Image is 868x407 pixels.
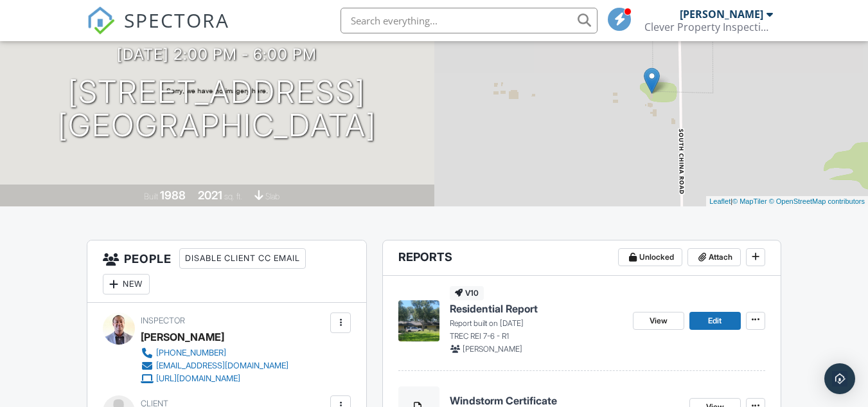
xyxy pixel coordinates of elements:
div: [URL][DOMAIN_NAME] [156,374,240,384]
div: Clever Property Inspections [644,21,773,33]
div: [PERSON_NAME] [680,8,763,21]
div: [EMAIL_ADDRESS][DOMAIN_NAME] [156,361,288,371]
a: [PHONE_NUMBER] [141,347,288,359]
span: sq. ft. [224,192,242,201]
a: [URL][DOMAIN_NAME] [141,372,288,385]
div: | [706,196,868,207]
a: © OpenStreetMap contributors [769,197,865,205]
div: New [103,274,150,294]
div: [PERSON_NAME] [141,327,224,347]
span: SPECTORA [124,6,229,33]
a: © MapTiler [732,197,767,205]
div: Disable Client CC Email [179,248,306,269]
a: SPECTORA [87,17,229,44]
input: Search everything... [341,8,598,33]
div: 1988 [160,188,186,202]
span: slab [265,192,279,201]
h3: [DATE] 2:00 pm - 6:00 pm [117,46,317,63]
div: [PHONE_NUMBER] [156,348,226,358]
a: [EMAIL_ADDRESS][DOMAIN_NAME] [141,359,288,372]
h1: [STREET_ADDRESS] [GEOGRAPHIC_DATA] [58,75,376,143]
a: Leaflet [709,197,731,205]
span: Built [144,192,158,201]
div: 2021 [198,188,222,202]
img: The Best Home Inspection Software - Spectora [87,6,115,35]
div: Open Intercom Messenger [824,363,855,394]
span: Inspector [141,316,185,325]
h3: People [87,240,366,303]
